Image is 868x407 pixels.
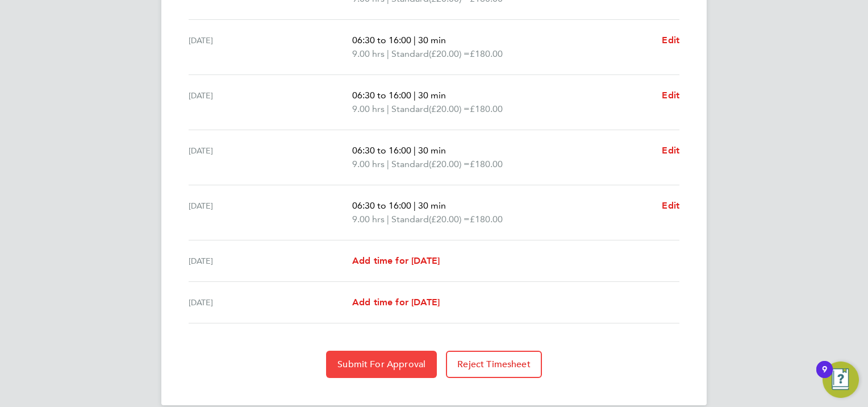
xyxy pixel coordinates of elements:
span: 06:30 to 16:00 [352,200,411,211]
span: | [414,145,416,156]
span: 06:30 to 16:00 [352,35,411,45]
span: 9.00 hrs [352,159,385,169]
span: Standard [391,213,429,226]
span: (£20.00) = [429,48,470,59]
span: Reject Timesheet [457,359,531,370]
div: [DATE] [189,254,352,268]
span: 30 min [418,200,446,211]
a: Edit [662,199,679,213]
span: Submit For Approval [337,359,425,370]
button: Reject Timesheet [446,351,542,378]
span: £180.00 [470,214,503,225]
span: Standard [391,47,429,61]
a: Edit [662,89,679,102]
span: 06:30 to 16:00 [352,90,411,101]
div: [DATE] [189,34,352,61]
span: 30 min [418,90,446,101]
a: Add time for [DATE] [352,296,440,309]
div: 9 [822,369,827,384]
span: 30 min [418,145,446,156]
span: Edit [662,200,679,211]
button: Submit For Approval [326,351,437,378]
span: | [414,35,416,45]
a: Edit [662,34,679,47]
a: Edit [662,144,679,157]
div: [DATE] [189,199,352,226]
span: | [387,103,389,114]
span: £180.00 [470,103,503,114]
div: [DATE] [189,89,352,116]
span: Edit [662,145,679,156]
span: (£20.00) = [429,103,470,114]
span: Add time for [DATE] [352,297,440,308]
span: Standard [391,102,429,116]
span: 30 min [418,35,446,45]
span: Add time for [DATE] [352,255,440,266]
button: Open Resource Center, 9 new notifications [823,362,859,398]
div: [DATE] [189,144,352,171]
span: £180.00 [470,48,503,59]
span: 06:30 to 16:00 [352,145,411,156]
span: Edit [662,35,679,45]
span: | [387,159,389,169]
span: 9.00 hrs [352,48,385,59]
span: Standard [391,157,429,171]
div: [DATE] [189,296,352,309]
span: 9.00 hrs [352,103,385,114]
span: (£20.00) = [429,159,470,169]
span: | [414,90,416,101]
span: (£20.00) = [429,214,470,225]
a: Add time for [DATE] [352,254,440,268]
span: | [387,48,389,59]
span: | [414,200,416,211]
span: £180.00 [470,159,503,169]
span: Edit [662,90,679,101]
span: | [387,214,389,225]
span: 9.00 hrs [352,214,385,225]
